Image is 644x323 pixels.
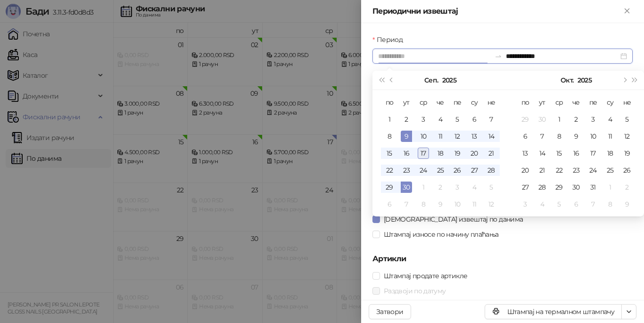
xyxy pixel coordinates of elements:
td: 2025-10-18 [602,145,619,162]
span: Штампај продате артикле [380,271,471,281]
div: 3 [418,114,429,125]
td: 2025-11-02 [619,179,636,196]
button: Штампај на термалном штампачу [485,304,622,319]
div: 8 [553,131,565,142]
div: 6 [469,114,480,125]
div: 1 [418,182,429,193]
th: ут [398,94,415,111]
div: 1 [604,182,616,193]
td: 2025-10-14 [534,145,551,162]
button: Изабери месец [561,71,573,90]
div: 4 [537,199,548,210]
div: 16 [401,148,412,159]
td: 2025-10-17 [585,145,602,162]
div: 2 [621,182,633,193]
div: 10 [587,131,599,142]
td: 2025-10-03 [585,111,602,128]
td: 2025-09-23 [398,162,415,179]
div: 9 [435,199,446,210]
div: 8 [384,131,395,142]
div: 24 [418,165,429,176]
button: Следећи месец (PageDown) [619,71,629,90]
div: 15 [384,148,395,159]
div: 25 [604,165,616,176]
th: ср [551,94,568,111]
div: 29 [520,114,531,125]
td: 2025-10-29 [551,179,568,196]
th: че [568,94,585,111]
td: 2025-09-07 [483,111,500,128]
td: 2025-10-09 [432,196,449,213]
button: Изабери годину [578,71,592,90]
button: Претходни месец (PageUp) [387,71,397,90]
div: 3 [587,114,599,125]
div: 2 [570,114,582,125]
div: 10 [418,131,429,142]
td: 2025-10-23 [568,162,585,179]
td: 2025-10-16 [568,145,585,162]
div: 23 [401,165,412,176]
td: 2025-09-17 [415,145,432,162]
td: 2025-10-08 [415,196,432,213]
td: 2025-10-02 [432,179,449,196]
label: Период [372,34,408,45]
div: 17 [587,148,599,159]
div: 13 [469,131,480,142]
td: 2025-09-03 [415,111,432,128]
td: 2025-09-04 [432,111,449,128]
div: 4 [435,114,446,125]
td: 2025-10-15 [551,145,568,162]
td: 2025-10-12 [483,196,500,213]
td: 2025-10-28 [534,179,551,196]
th: че [432,94,449,111]
td: 2025-10-22 [551,162,568,179]
th: пе [449,94,466,111]
div: 1 [384,114,395,125]
div: 12 [621,131,633,142]
div: 30 [570,182,582,193]
div: 3 [520,199,531,210]
td: 2025-10-31 [585,179,602,196]
td: 2025-10-21 [534,162,551,179]
span: Раздвоји по датуму [380,286,449,296]
div: 11 [604,131,616,142]
div: 8 [418,199,429,210]
th: не [619,94,636,111]
th: су [602,94,619,111]
div: 31 [587,182,599,193]
td: 2025-09-18 [432,145,449,162]
td: 2025-10-11 [602,128,619,145]
td: 2025-10-07 [534,128,551,145]
td: 2025-11-01 [602,179,619,196]
td: 2025-11-06 [568,196,585,213]
button: Претходна година (Control + left) [376,71,387,90]
td: 2025-10-06 [517,128,534,145]
td: 2025-10-02 [568,111,585,128]
td: 2025-10-30 [568,179,585,196]
div: 6 [384,199,395,210]
td: 2025-10-10 [449,196,466,213]
div: 23 [570,165,582,176]
td: 2025-10-05 [619,111,636,128]
td: 2025-09-15 [381,145,398,162]
td: 2025-10-09 [568,128,585,145]
td: 2025-11-05 [551,196,568,213]
div: 6 [570,199,582,210]
td: 2025-09-02 [398,111,415,128]
td: 2025-09-21 [483,145,500,162]
div: 18 [435,148,446,159]
div: 27 [520,182,531,193]
td: 2025-11-09 [619,196,636,213]
span: to [495,52,502,60]
th: ут [534,94,551,111]
button: Close [621,6,633,17]
div: Периодични извештај [372,6,621,17]
th: по [517,94,534,111]
td: 2025-10-10 [585,128,602,145]
div: 19 [452,148,463,159]
h5: Артикли [372,253,633,265]
td: 2025-10-01 [415,179,432,196]
td: 2025-10-01 [551,111,568,128]
td: 2025-10-08 [551,128,568,145]
div: 20 [520,165,531,176]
